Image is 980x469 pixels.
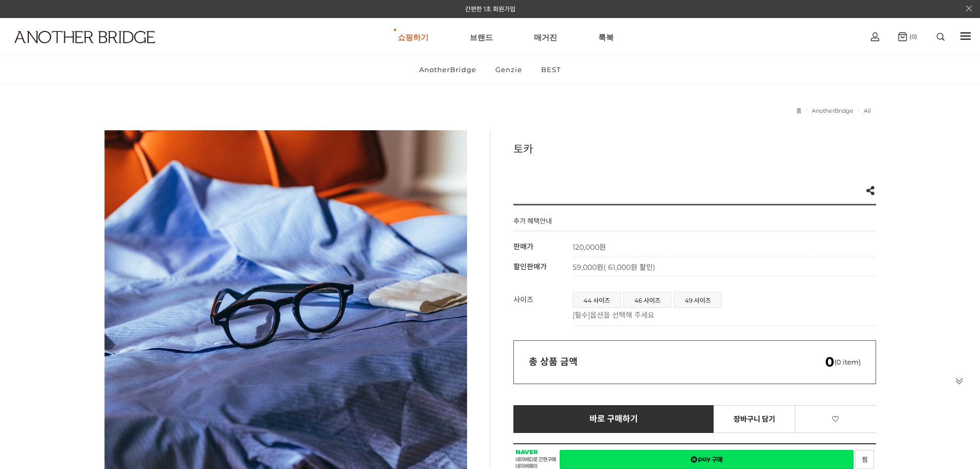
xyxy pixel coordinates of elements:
[513,405,715,433] a: 바로 구매하기
[796,107,801,114] a: 홈
[598,19,614,56] a: 룩북
[624,292,671,307] a: 46 사이즈
[14,31,155,43] img: logo
[470,19,493,56] a: 브랜드
[937,33,945,41] img: search
[513,262,547,271] span: 할인판매가
[590,310,654,320] span: 옵션을 선택해 주세요
[573,292,621,308] li: 44 사이즈
[674,292,721,307] a: 49 사이즈
[907,33,917,40] span: (0)
[603,263,655,272] span: ( 61,000원 할인)
[871,32,879,41] img: cart
[898,32,907,41] img: cart
[411,56,485,83] a: AnotherBridge
[898,32,917,41] a: (0)
[623,292,671,308] li: 46 사이즈
[714,405,795,433] a: 장바구니 담기
[532,56,569,83] a: BEST
[513,287,573,326] th: 사이즈
[487,56,531,83] a: Genzie
[590,414,638,424] span: 바로 구매하기
[864,107,871,114] a: All
[560,450,853,469] a: 새창
[534,19,557,56] a: 매거진
[825,354,834,370] em: 0
[513,242,533,251] span: 판매가
[825,358,861,366] span: (0 item)
[573,242,606,252] strong: 120,000원
[674,292,722,308] li: 49 사이즈
[529,356,578,368] strong: 총 상품 금액
[573,309,871,320] p: [필수]
[855,450,874,469] a: 새창
[812,107,853,114] a: AnotherBridge
[573,263,655,272] span: 59,000원
[5,31,152,68] a: logo
[513,141,876,156] h3: 토카
[513,216,552,231] h4: 추가 혜택안내
[573,292,620,307] a: 44 사이즈
[398,19,429,56] a: 쇼핑하기
[465,5,515,13] a: 간편한 1초 회원가입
